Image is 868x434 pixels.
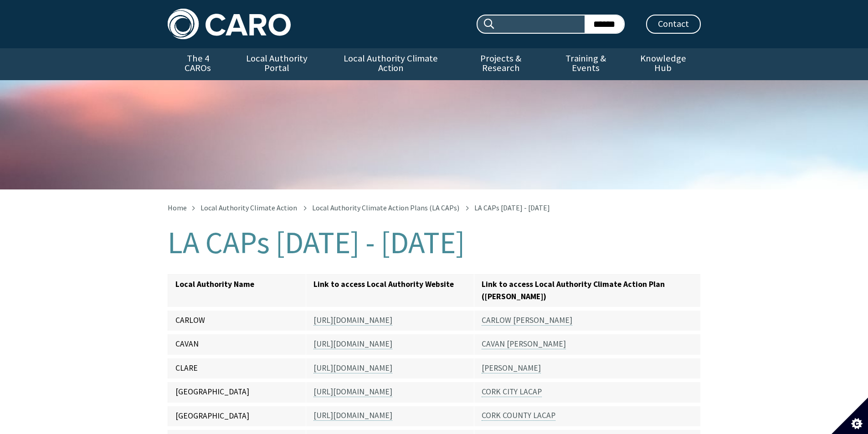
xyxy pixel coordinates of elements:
[168,404,306,428] td: [GEOGRAPHIC_DATA]
[168,380,306,404] td: [GEOGRAPHIC_DATA]
[482,387,542,397] a: CORK CITY LACAP
[228,48,326,80] a: Local Authority Portal
[313,363,392,373] a: [URL][DOMAIN_NAME]
[546,48,626,80] a: Training & Events
[626,48,700,80] a: Knowledge Hub
[312,203,459,212] a: Local Authority Climate Action Plans (LA CAPs)
[313,315,392,326] a: [URL][DOMAIN_NAME]
[313,279,454,289] strong: Link to access Local Authority Website
[175,279,254,289] strong: Local Authority Name
[482,315,572,326] a: CARLOW [PERSON_NAME]
[168,309,306,332] td: CARLOW
[168,48,228,80] a: The 4 CAROs
[482,410,555,421] a: CORK COUNTY LACAP
[168,203,187,212] a: Home
[646,15,701,34] a: Contact
[474,203,550,212] span: LA CAPs [DATE] - [DATE]
[200,203,297,212] a: Local Authority Climate Action
[168,9,291,39] img: Caro logo
[313,339,392,349] a: [URL][DOMAIN_NAME]
[832,398,868,434] button: Set cookie preferences
[313,410,392,421] a: [URL][DOMAIN_NAME]
[168,357,306,380] td: CLARE
[482,363,541,373] a: [PERSON_NAME]
[482,339,566,349] a: CAVAN [PERSON_NAME]
[168,226,701,260] h1: LA CAPs [DATE] - [DATE]
[168,332,306,356] td: CAVAN
[313,387,392,397] a: [URL][DOMAIN_NAME]
[456,48,546,80] a: Projects & Research
[326,48,456,80] a: Local Authority Climate Action
[482,279,665,301] strong: Link to access Local Authority Climate Action Plan ([PERSON_NAME])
